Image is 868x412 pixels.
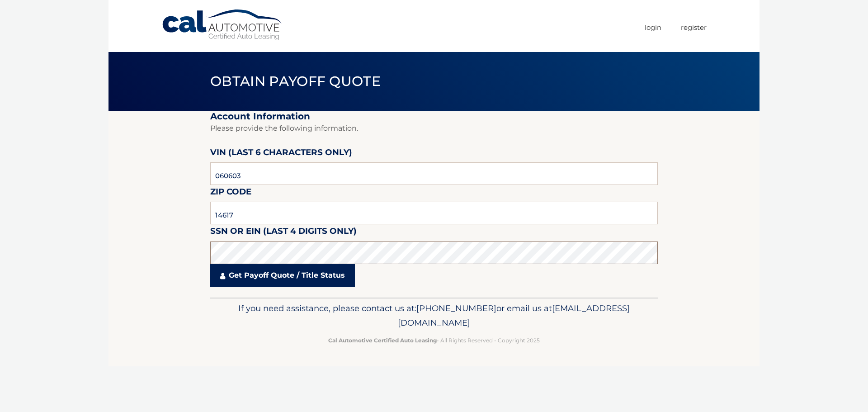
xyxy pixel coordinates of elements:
[210,111,658,122] h2: Account Information
[328,337,437,344] strong: Cal Automotive Certified Auto Leasing
[210,73,381,90] span: Obtain Payoff Quote
[210,122,658,135] p: Please provide the following information.
[416,303,496,313] span: [PHONE_NUMBER]
[210,264,355,287] a: Get Payoff Quote / Title Status
[645,20,661,35] a: Login
[161,9,283,41] a: Cal Automotive
[216,301,652,330] p: If you need assistance, please contact us at: or email us at
[681,20,707,35] a: Register
[210,224,357,241] label: SSN or EIN (last 4 digits only)
[216,336,652,345] p: - All Rights Reserved - Copyright 2025
[210,185,251,202] label: Zip Code
[210,146,352,162] label: VIN (last 6 characters only)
